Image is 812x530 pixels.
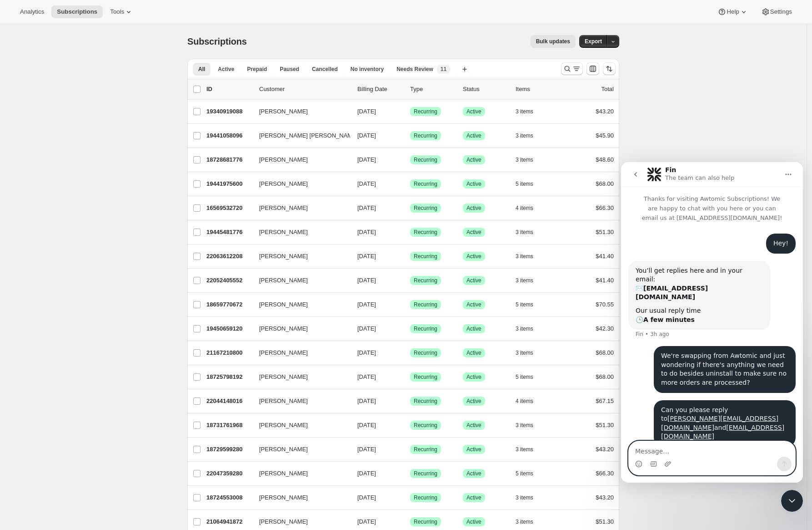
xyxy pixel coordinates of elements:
[206,348,252,357] p: 21167210800
[596,229,614,235] span: $51.30
[20,8,44,15] span: Analytics
[206,155,252,164] p: 18728681776
[516,467,543,480] button: 5 items
[206,469,252,478] p: 22047359280
[516,422,533,429] span: 3 items
[516,180,533,188] span: 5 items
[254,128,345,143] button: [PERSON_NAME] [PERSON_NAME]
[596,108,614,115] span: $43.20
[603,62,616,75] button: Sort the results
[218,66,234,73] span: Active
[259,469,308,478] span: [PERSON_NAME]
[466,349,481,357] span: Active
[206,493,252,502] p: 18724553008
[596,373,614,380] span: $68.00
[596,397,614,404] span: $67.15
[206,395,614,408] div: 22044148016[PERSON_NAME][DATE]SuccessRecurringSuccessActive4 items$67.15
[466,373,481,381] span: Active
[466,108,481,115] span: Active
[414,422,437,429] span: Recurring
[206,517,252,526] p: 21064941872
[206,397,252,406] p: 22044148016
[466,132,481,139] span: Active
[516,178,543,190] button: 5 items
[596,277,614,284] span: $41.40
[466,301,481,308] span: Active
[516,491,543,504] button: 3 items
[280,66,299,73] span: Paused
[466,518,481,525] span: Active
[516,204,533,212] span: 4 items
[15,5,50,18] button: Analytics
[516,301,533,308] span: 5 items
[357,301,376,308] span: [DATE]
[206,467,614,480] div: 22047359280[PERSON_NAME][DATE]SuccessRecurringSuccessActive5 items$66.30
[466,156,481,163] span: Active
[259,85,350,94] p: Customer
[254,490,345,505] button: [PERSON_NAME]
[756,5,797,18] button: Settings
[466,204,481,212] span: Active
[466,229,481,236] span: Active
[259,493,308,502] span: [PERSON_NAME]
[206,226,614,239] div: 19445481776[PERSON_NAME][DATE]SuccessRecurringSuccessActive3 items$51.30
[536,38,570,45] span: Bulk updates
[516,349,533,357] span: 3 items
[247,66,267,73] span: Prepaid
[206,445,252,454] p: 18729599280
[466,277,481,284] span: Active
[206,129,614,142] div: 19441058096[PERSON_NAME] [PERSON_NAME][DATE]SuccessRecurringSuccessActive3 items$45.90
[206,204,252,213] p: 16569532720
[516,108,533,115] span: 3 items
[259,397,308,406] span: [PERSON_NAME]
[466,180,481,188] span: Active
[357,349,376,356] span: [DATE]
[254,297,345,312] button: [PERSON_NAME]
[414,253,437,260] span: Recurring
[357,470,376,477] span: [DATE]
[516,470,533,477] span: 5 items
[206,85,614,94] div: IDCustomerBilling DateTypeStatusItemsTotal
[516,132,533,139] span: 3 items
[259,228,308,237] span: [PERSON_NAME]
[259,276,308,285] span: [PERSON_NAME]
[596,301,614,308] span: $70.55
[254,153,345,167] button: [PERSON_NAME]
[414,470,437,477] span: Recurring
[110,8,124,15] span: Tools
[596,518,614,525] span: $51.30
[105,5,139,18] button: Tools
[254,466,345,481] button: [PERSON_NAME]
[259,372,308,382] span: [PERSON_NAME]
[727,8,739,15] span: Help
[259,179,308,189] span: [PERSON_NAME]
[259,348,308,357] span: [PERSON_NAME]
[516,105,543,118] button: 3 items
[441,66,446,73] span: 11
[466,494,481,501] span: Active
[516,298,543,311] button: 5 items
[414,204,437,212] span: Recurring
[596,422,614,428] span: $51.30
[596,253,614,260] span: $41.40
[259,445,308,454] span: [PERSON_NAME]
[198,66,205,73] span: All
[357,85,403,94] p: Billing Date
[516,229,533,236] span: 3 items
[312,66,338,73] span: Cancelled
[254,394,345,408] button: [PERSON_NAME]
